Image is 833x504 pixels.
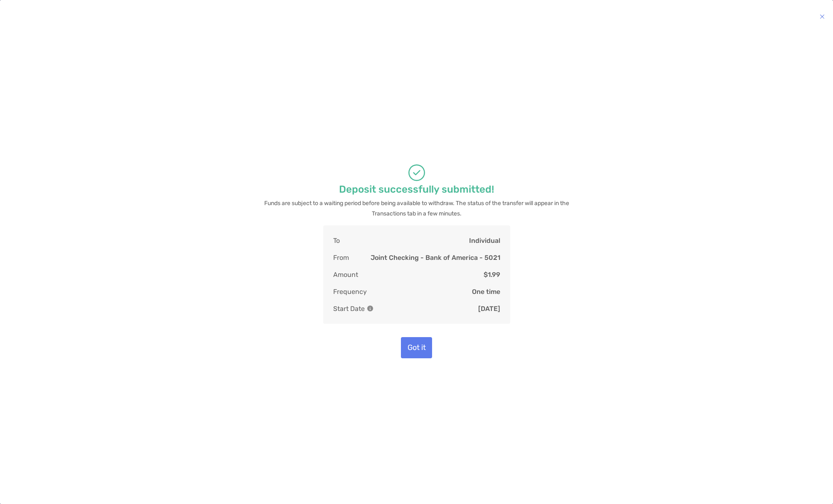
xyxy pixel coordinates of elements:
p: [DATE] [478,303,500,314]
p: Funds are subject to a waiting period before being available to withdraw. The status of the trans... [261,198,573,219]
p: Frequency [333,286,367,297]
p: $1.99 [484,269,500,280]
p: From [333,252,349,263]
p: Amount [333,269,358,280]
p: To [333,235,340,246]
p: One time [472,286,500,297]
p: Individual [469,235,500,246]
p: Deposit successfully submitted! [339,184,494,195]
p: Start Date [333,303,373,314]
button: Got it [401,337,432,358]
img: Information Icon [367,306,373,311]
p: Joint Checking - Bank of America - 5021 [371,252,500,263]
